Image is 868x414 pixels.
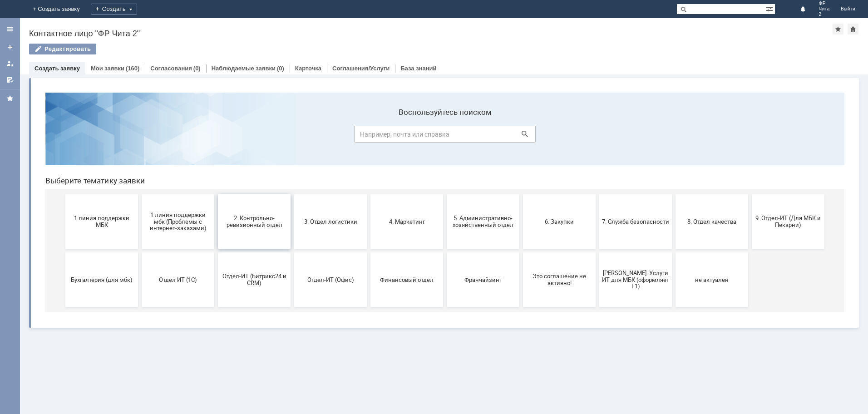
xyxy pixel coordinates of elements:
span: 8. Отдел качества [640,133,707,139]
label: Воспользуйтесь поиском [316,22,498,31]
span: Финансовый отдел [335,191,402,197]
a: Создать заявку [35,65,80,72]
div: Контактное лицо "ФР Чита 2" [29,29,833,38]
button: Бухгалтерия (для мбк) [27,167,100,222]
button: Отдел-ИТ (Офис) [256,167,329,222]
span: Расширенный поиск [766,4,775,13]
div: (160) [126,65,139,72]
span: Отдел-ИТ (Офис) [259,191,326,197]
button: 1 линия поддержки мбк (Проблемы с интернет-заказами) [104,109,176,163]
span: [PERSON_NAME]. Услуги ИТ для МБК (оформляет L1) [564,184,631,204]
span: 6. Закупки [488,133,555,139]
div: Сделать домашней страницей [848,24,858,34]
span: Франчайзинг [411,191,478,197]
a: Мои заявки [91,65,124,72]
span: 1 линия поддержки мбк (Проблемы с интернет-заказами) [106,126,173,146]
button: 6. Закупки [485,109,557,163]
button: 2. Контрольно-ревизионный отдел [180,109,252,163]
button: Франчайзинг [409,167,481,222]
button: не актуален [637,167,710,222]
button: 7. Служба безопасности [561,109,634,163]
a: Наблюдаемые заявки [212,65,276,72]
span: Чита [819,6,830,12]
span: Бухгалтерия (для мбк) [30,191,97,197]
span: 9. Отдел-ИТ (Для МБК и Пекарни) [716,129,784,143]
div: Добавить в избранное [833,24,843,34]
span: 1 линия поддержки МБК [30,129,97,143]
header: Выберите тематику заявки [7,91,806,100]
button: Отдел-ИТ (Битрикс24 и CRM) [180,167,252,222]
span: Это соглашение не активно! [488,187,555,201]
button: 3. Отдел логистики [256,109,329,163]
span: 5. Административно-хозяйственный отдел [411,129,478,143]
span: 4. Маркетинг [335,133,402,139]
a: Создать заявку [3,40,17,54]
span: 7. Служба безопасности [564,133,631,139]
button: Отдел ИТ (1С) [104,167,176,222]
button: [PERSON_NAME]. Услуги ИТ для МБК (оформляет L1) [561,167,634,222]
div: (0) [193,65,201,72]
div: (0) [277,65,284,72]
button: 4. Маркетинг [332,109,405,163]
span: Отдел-ИТ (Битрикс24 и CRM) [182,187,250,201]
a: Соглашения/Услуги [332,65,390,72]
div: Создать [91,4,137,15]
span: ФР [819,1,830,6]
button: Это соглашение не активно! [485,167,557,222]
a: Карточка [295,65,321,72]
button: 9. Отдел-ИТ (Для МБК и Пекарни) [714,109,786,163]
button: 1 линия поддержки МБК [27,109,100,163]
a: Мои согласования [3,73,17,87]
button: Финансовый отдел [332,167,405,222]
span: 3. Отдел логистики [259,133,326,139]
span: Отдел ИТ (1С) [106,191,173,197]
span: 2 [819,12,830,17]
button: 5. Административно-хозяйственный отдел [409,109,481,163]
a: Мои заявки [3,56,17,71]
a: База знаний [400,65,436,72]
input: Например, почта или справка [316,40,498,57]
span: не актуален [640,191,707,197]
span: 2. Контрольно-ревизионный отдел [182,129,250,143]
a: Согласования [150,65,192,72]
button: 8. Отдел качества [637,109,710,163]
